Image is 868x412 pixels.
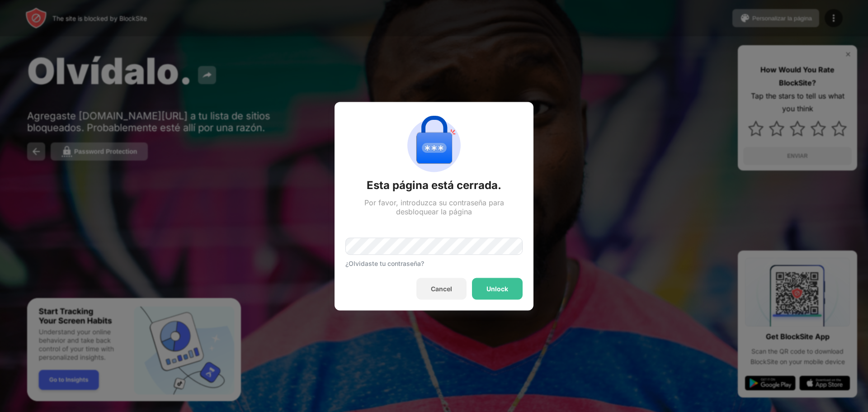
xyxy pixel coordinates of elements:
div: Esta página está cerrada. [367,178,501,192]
div: Unlock [486,285,508,292]
div: ¿Olvidaste tu contraseña? [345,259,424,267]
img: password-protection.svg [401,113,467,178]
div: Cancel [431,285,452,292]
div: Por favor, introduzca su contraseña para desbloquear la página [345,198,523,216]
